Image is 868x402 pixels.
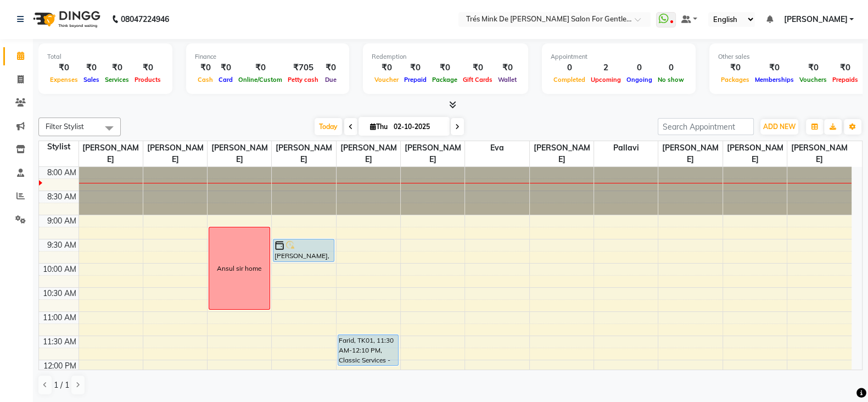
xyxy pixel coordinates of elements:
span: Packages [718,76,752,83]
span: Card [216,76,236,83]
div: ₹0 [216,62,236,74]
div: ₹0 [372,62,401,74]
div: 11:30 AM [41,336,79,348]
div: Finance [195,52,340,62]
div: Stylist [39,141,79,153]
div: 8:30 AM [45,191,79,203]
span: [PERSON_NAME] [787,141,852,166]
div: Redemption [372,52,519,62]
div: ₹0 [132,62,164,74]
div: 10:30 AM [41,288,79,299]
span: Prepaids [830,76,861,83]
span: Filter Stylist [46,122,84,131]
span: Petty cash [285,76,321,83]
span: Package [429,76,460,83]
div: ₹0 [401,62,429,74]
div: ₹0 [81,62,102,74]
div: 9:30 AM [45,239,79,251]
span: Vouchers [797,76,830,83]
div: 0 [551,62,588,74]
div: ₹0 [47,62,81,74]
span: Memberships [752,76,797,83]
div: 9:00 AM [45,215,79,227]
span: [PERSON_NAME] [337,141,400,166]
div: Ansul sir home [217,264,261,273]
div: ₹0 [195,62,216,74]
span: Today [315,118,342,135]
span: Prepaid [401,76,429,83]
span: Ongoing [624,76,655,83]
div: Farid, TK01, 11:30 AM-12:10 PM, Classic Services - CLASSIC [PERSON_NAME] TRIM WITH SHAVE [338,335,398,365]
span: Eva [465,141,529,155]
span: [PERSON_NAME] [143,141,207,166]
span: ADD NEW [763,122,796,131]
span: Due [322,76,339,83]
span: No show [655,76,687,83]
b: 08047224946 [121,4,169,35]
span: [PERSON_NAME] [79,141,143,166]
span: [PERSON_NAME] [208,141,271,166]
span: Thu [367,122,390,131]
div: 11:00 AM [41,312,79,323]
input: Search Appointment [658,118,754,135]
div: ₹0 [718,62,752,74]
span: [PERSON_NAME] [723,141,787,166]
button: ADD NEW [760,119,798,135]
div: ₹0 [797,62,830,74]
span: Expenses [47,76,81,83]
img: logo [28,4,103,35]
div: ₹0 [429,62,460,74]
span: [PERSON_NAME] [401,141,464,166]
span: Services [102,76,132,83]
span: Online/Custom [236,76,285,83]
span: Gift Cards [460,76,495,83]
div: ₹705 [285,62,321,74]
span: Upcoming [588,76,624,83]
div: 2 [588,62,624,74]
span: [PERSON_NAME] [530,141,593,166]
div: ₹0 [752,62,797,74]
div: Appointment [551,52,687,62]
div: ₹0 [236,62,285,74]
span: Cash [195,76,216,83]
div: ₹0 [460,62,495,74]
div: Total [47,52,164,62]
div: ₹0 [495,62,519,74]
span: [PERSON_NAME] [658,141,722,166]
div: 0 [655,62,687,74]
span: Voucher [372,76,401,83]
span: [PERSON_NAME] [783,14,847,25]
div: 10:00 AM [41,264,79,275]
input: 2025-10-02 [390,119,445,135]
div: ₹0 [830,62,861,74]
span: Completed [551,76,588,83]
span: [PERSON_NAME] [272,141,335,166]
span: Pallavi [594,141,658,155]
div: ₹0 [321,62,340,74]
div: ₹0 [102,62,132,74]
div: 12:00 PM [41,360,79,372]
span: Wallet [495,76,519,83]
span: Products [132,76,164,83]
div: 0 [624,62,655,74]
div: [PERSON_NAME], TK02, 09:30 AM-10:00 AM, Classic Services - CLASSIC HAIR CUT [273,239,333,261]
span: Sales [81,76,102,83]
span: 1 / 1 [54,379,69,391]
div: 8:00 AM [45,167,79,178]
